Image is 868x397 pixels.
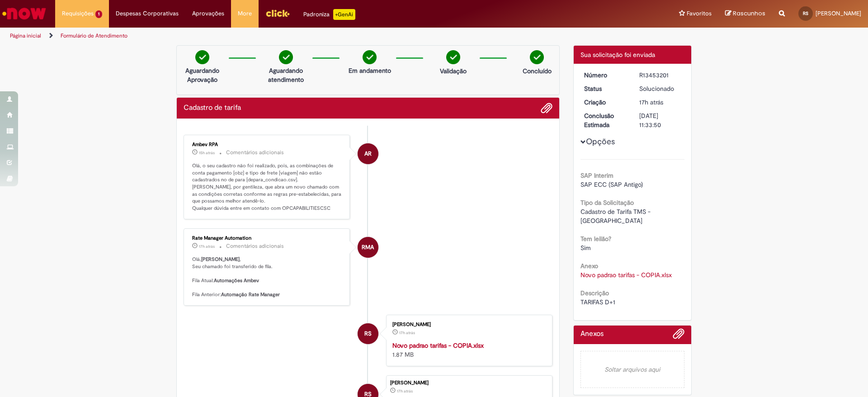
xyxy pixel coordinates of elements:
[687,9,712,18] span: Favoritos
[279,50,293,64] img: check-circle-green.png
[673,328,684,344] button: Adicionar anexos
[195,50,209,64] img: check-circle-green.png
[530,50,544,64] img: check-circle-green.png
[192,142,343,147] div: Ambev RPA
[577,71,633,80] dt: Número
[180,66,224,84] p: Aguardando Aprovação
[580,289,609,297] b: Descrição
[116,9,179,18] span: Despesas Corporativas
[363,50,377,64] img: check-circle-green.png
[364,323,372,345] span: RS
[399,330,415,336] time: 27/08/2025 15:33:41
[399,330,415,336] span: 17h atrás
[7,28,572,44] ul: Trilhas de página
[392,322,543,327] div: [PERSON_NAME]
[733,9,765,18] span: Rascunhos
[1,5,47,23] img: ServiceNow
[580,208,652,225] span: Cadastro de Tarifa TMS - [GEOGRAPHIC_DATA]
[199,244,215,249] time: 27/08/2025 15:40:01
[192,9,224,18] span: Aprovações
[265,6,290,20] img: click_logo_yellow_360x200.png
[95,10,102,18] span: 1
[803,10,808,16] span: RS
[639,84,681,93] div: Solucionado
[639,98,663,106] span: 17h atrás
[199,244,215,249] span: 17h atrás
[303,9,355,20] div: Padroniza
[580,330,604,338] h2: Anexos
[364,143,372,165] span: AR
[349,66,391,75] p: Em andamento
[580,351,685,388] em: Soltar arquivos aqui
[358,237,378,258] div: Rate Manager Automation
[580,235,611,243] b: Tem leilão?
[440,66,467,76] p: Validação
[221,291,280,298] b: Automação Rate Manager
[392,341,484,350] a: Novo padrao tarifas - COPIA.xlsx
[226,149,284,156] small: Comentários adicionais
[639,111,681,129] div: [DATE] 11:33:50
[201,256,240,263] b: [PERSON_NAME]
[580,298,615,306] span: TARIFAS D+1
[184,104,241,112] h2: Cadastro de tarifa Histórico de tíquete
[580,51,655,59] span: Sua solicitação foi enviada
[580,180,643,189] span: SAP ECC (SAP Antigo)
[62,9,94,18] span: Requisições
[639,98,663,106] time: 27/08/2025 15:33:45
[725,9,765,18] a: Rascunhos
[358,323,378,344] div: Rodrigo Alves Da Silva
[192,256,343,298] p: Olá, , Seu chamado foi transferido de fila. Fila Atual: Fila Anterior:
[238,9,252,18] span: More
[199,150,215,156] span: 15h atrás
[523,66,552,76] p: Concluído
[192,162,343,212] p: Olá, o seu cadastro não foi realizado, pois, as combinações de conta pagamento [obz] e tipo de fr...
[358,143,378,164] div: Ambev RPA
[577,111,633,129] dt: Conclusão Estimada
[192,236,343,241] div: Rate Manager Automation
[446,50,460,64] img: check-circle-green.png
[397,388,413,394] time: 27/08/2025 15:33:45
[639,98,681,107] div: 27/08/2025 15:33:45
[214,277,259,284] b: Automações Ambev
[397,388,413,394] span: 17h atrás
[199,150,215,156] time: 27/08/2025 17:02:32
[226,242,284,250] small: Comentários adicionais
[541,102,552,114] button: Adicionar anexos
[577,84,633,93] dt: Status
[580,244,591,252] span: Sim
[10,32,41,39] a: Página inicial
[362,236,374,258] span: RMA
[392,341,543,359] div: 1.87 MB
[580,271,672,279] a: Download de Novo padrao tarifas - COPIA.xlsx
[61,32,127,39] a: Formulário de Atendimento
[333,9,355,20] p: +GenAi
[580,262,598,270] b: Anexo
[390,380,547,386] div: [PERSON_NAME]
[580,171,613,180] b: SAP Interim
[580,198,634,207] b: Tipo da Solicitação
[639,71,681,80] div: R13453201
[577,98,633,107] dt: Criação
[264,66,308,84] p: Aguardando atendimento
[816,9,861,17] span: [PERSON_NAME]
